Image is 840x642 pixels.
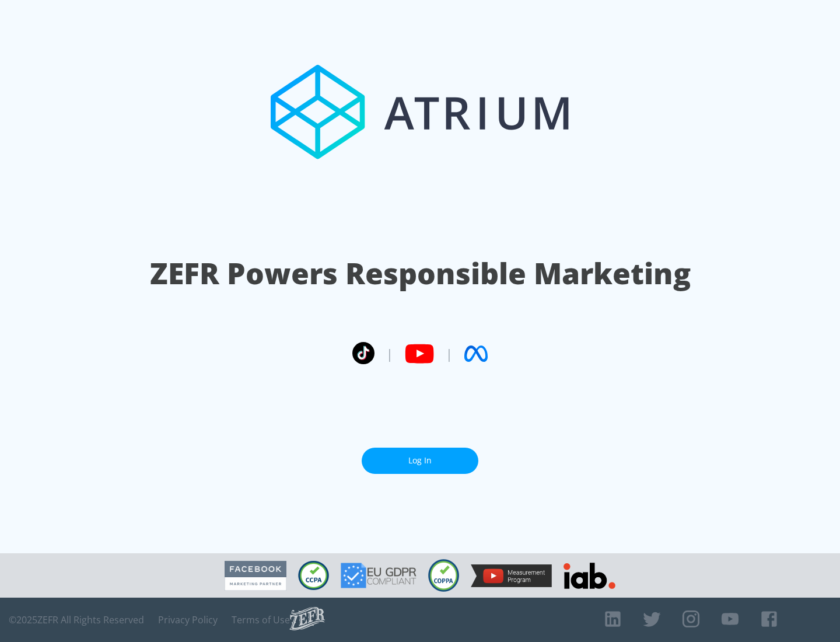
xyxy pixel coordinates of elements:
img: CCPA Compliant [298,561,329,590]
span: | [446,345,453,362]
img: GDPR Compliant [341,563,416,588]
a: Terms of Use [232,614,290,626]
h1: ZEFR Powers Responsible Marketing [150,253,691,294]
img: Facebook Marketing Partner [225,561,286,591]
a: Privacy Policy [158,614,218,626]
a: Log In [362,448,478,474]
span: | [386,345,393,362]
img: IAB [563,563,615,589]
img: YouTube Measurement Program [471,564,552,587]
span: © 2025 ZEFR All Rights Reserved [9,614,144,626]
img: COPPA Compliant [428,559,459,592]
